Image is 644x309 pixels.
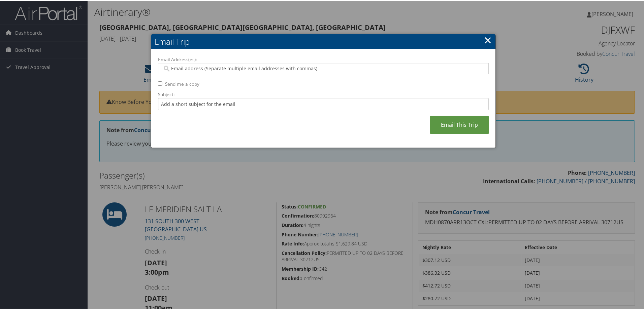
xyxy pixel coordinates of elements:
label: Subject: [158,90,489,97]
h2: Email Trip [151,34,495,48]
label: Send me a copy [165,80,199,87]
input: Email address (Separate multiple email addresses with commas) [162,65,484,71]
a: Email This Trip [430,115,489,133]
label: Email Address(es): [158,55,489,62]
input: Add a short subject for the email [158,97,489,110]
a: × [484,33,492,46]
